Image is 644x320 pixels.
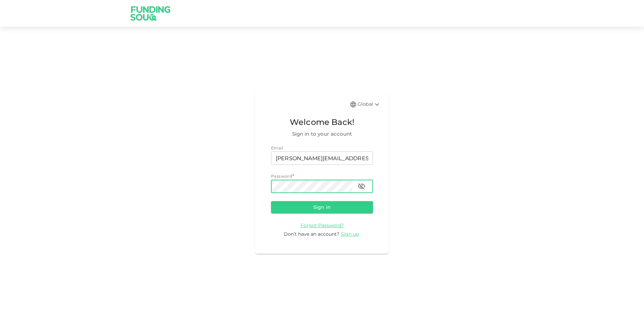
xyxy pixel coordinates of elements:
[271,201,373,213] button: Sign in
[341,231,359,237] span: Sign up
[271,151,373,165] input: email
[271,116,373,129] span: Welcome Back!
[301,222,344,228] a: Forgot Password?
[271,130,373,138] span: Sign in to your account
[271,174,292,179] span: Password
[271,180,352,193] input: password
[271,145,283,150] span: Email
[284,231,339,237] span: Don’t have an account?
[358,100,381,108] div: Global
